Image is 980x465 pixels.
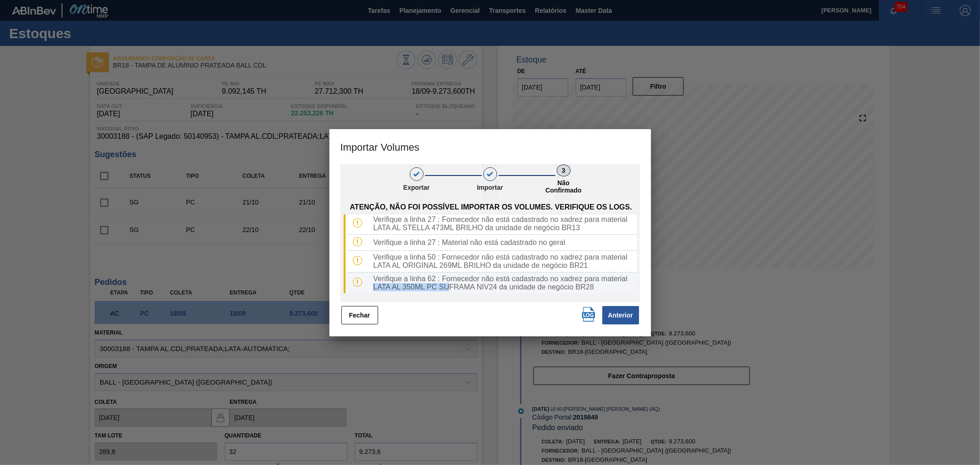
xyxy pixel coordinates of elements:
p: Não Confirmado [541,179,587,194]
h3: Importar Volumes [329,129,651,164]
div: 3 [557,164,571,176]
div: Verifique a linha 62 : Fornecedor não está cadastrado no xadrez para material LATA AL 350ML PC SU... [369,275,636,291]
div: 2 [483,167,497,181]
img: Tipo [353,237,362,246]
button: 1Exportar [408,164,425,201]
div: Verifique a linha 27 : Fornecedor não está cadastrado no xadrez para material LATA AL STELLA 473M... [369,215,636,232]
button: Download Logs [579,305,598,323]
p: Importar [467,184,513,191]
button: Anterior [602,306,639,324]
div: 1 [410,167,424,181]
button: 2Importar [482,164,498,201]
img: Tipo [353,256,362,265]
button: 3Não Confirmado [555,164,572,201]
span: Atenção, não foi possível importar os volumes. Verifique os logs. [350,203,632,211]
div: Verifique a linha 27 : Material não está cadastrado no geral [369,238,636,247]
p: Exportar [394,184,440,191]
img: Tipo [353,278,362,287]
img: Tipo [353,218,362,227]
button: Fechar [341,306,378,324]
div: Verifique a linha 50 : Fornecedor não está cadastrado no xadrez para material LATA AL ORIGINAL 26... [369,253,636,270]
